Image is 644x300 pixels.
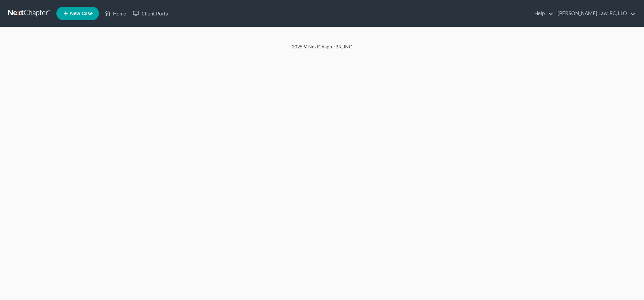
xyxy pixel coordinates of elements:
[101,7,129,19] a: Home
[131,43,513,55] div: 2025 © NextChapterBK, INC
[531,7,553,19] a: Help
[56,7,99,20] new-legal-case-button: New Case
[554,7,636,19] a: [PERSON_NAME] Law, PC, LLO
[129,7,173,19] a: Client Portal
